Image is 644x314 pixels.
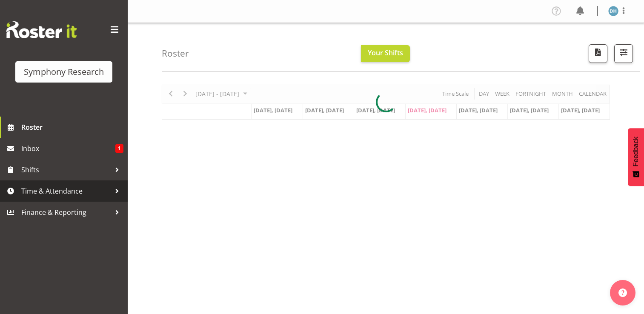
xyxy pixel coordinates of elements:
button: Your Shifts [361,45,410,62]
h4: Roster [162,49,189,58]
button: Filter Shifts [614,44,633,63]
span: Roster [21,121,123,134]
img: help-xxl-2.png [618,288,627,297]
span: Finance & Reporting [21,206,111,219]
span: Time & Attendance [21,185,111,197]
img: Rosterit website logo [6,21,77,38]
span: Inbox [21,142,115,155]
div: Symphony Research [24,66,104,78]
button: Download a PDF of the roster according to the set date range. [589,44,607,63]
button: Feedback - Show survey [628,128,644,186]
span: 1 [115,144,123,153]
span: Shifts [21,163,111,176]
span: Your Shifts [368,48,403,57]
span: Feedback [632,137,640,166]
img: deborah-hull-brown2052.jpg [608,6,618,16]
